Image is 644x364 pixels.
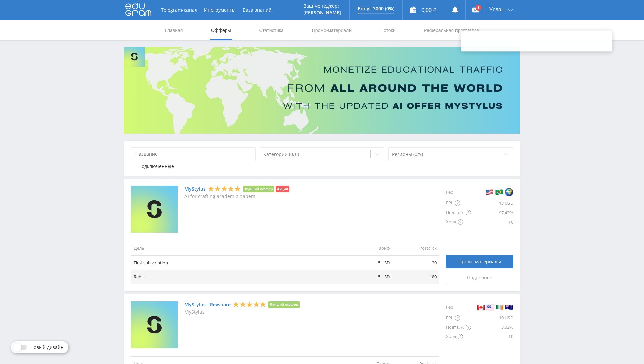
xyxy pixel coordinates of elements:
div: Гео [446,186,471,198]
td: Postclick [392,241,439,255]
td: 15 USD [345,256,392,270]
a: MyStylus [184,186,206,192]
img: MyStylus [131,186,178,233]
td: 180 [392,270,439,284]
div: Подключенные [138,164,174,169]
a: Промо-материалы [446,255,513,268]
div: 97.43% [471,208,513,217]
div: Подтв. % [446,323,471,332]
a: Подробнее [446,271,513,284]
td: 30 [392,256,439,270]
div: Холд [446,332,471,342]
div: 10 [471,332,513,342]
td: First subscription [131,256,345,270]
td: Цель [131,241,345,255]
td: Rebill [131,270,345,284]
p: Ваш менеджер: [303,3,341,9]
img: MyStylus - Revshare [131,301,178,348]
a: Статистика [258,20,284,40]
a: Реферальная программа [423,20,480,40]
a: Главная [164,20,183,40]
span: Услан [489,7,505,12]
img: Banner [124,47,520,134]
p: [PERSON_NAME] [303,10,341,15]
span: Промо-материалы [458,259,501,264]
p: Бонус 3000 (0%) [358,6,394,11]
a: Промо-материалы [311,20,353,40]
a: MyStylus - Revshare [184,302,231,307]
input: Название [131,147,256,161]
li: Лучший оффер [268,301,300,308]
a: Офферы [210,20,232,40]
div: 10 [471,217,513,227]
td: 5 USD [345,270,392,284]
div: 5 Stars [208,185,241,192]
li: Лучший оффер [243,186,274,192]
a: Потоки [380,20,396,40]
div: EPL [446,198,471,208]
span: Новый дизайн [30,345,64,350]
td: Тариф [345,241,392,255]
div: 5 Stars [233,301,266,308]
div: EPL [446,313,471,323]
p: AI for crafting academic papers [184,194,289,199]
div: 10 USD [471,313,513,323]
div: 3.02% [471,323,513,332]
li: Акция [276,186,289,192]
div: Подтв. % [446,208,471,217]
span: Подробнее [467,275,492,280]
div: Гео [446,301,471,313]
div: 13 USD [471,198,513,208]
p: MyStylus [184,309,300,315]
div: Холд [446,217,471,227]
